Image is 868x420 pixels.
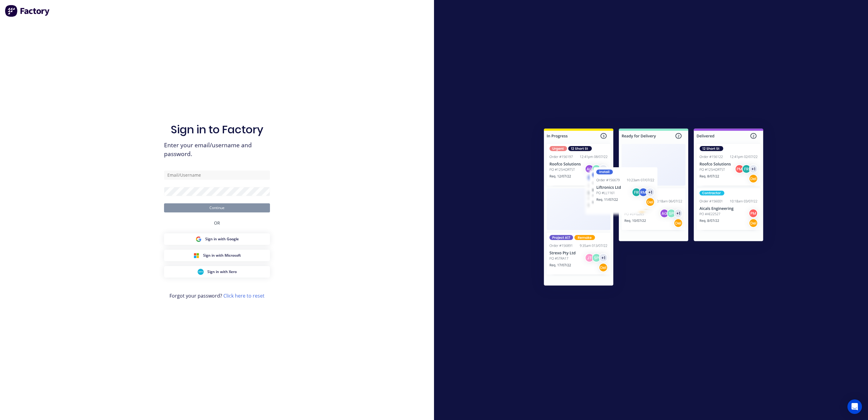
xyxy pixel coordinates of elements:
span: Sign in with Xero [207,269,237,275]
span: Enter your email/username and password. [164,141,270,158]
span: Forgot your password? [169,292,265,299]
button: Google Sign inSign in with Google [164,233,270,245]
h1: Sign in to Factory [171,123,263,136]
img: Google Sign in [196,236,202,242]
a: Click here to reset [223,292,265,299]
img: Microsoft Sign in [193,252,199,258]
button: Microsoft Sign inSign in with Microsoft [164,250,270,261]
div: Open Intercom Messenger [847,399,862,414]
button: Xero Sign inSign in with Xero [164,266,270,278]
span: Sign in with Google [205,236,239,242]
span: Sign in with Microsoft [203,253,241,258]
img: Xero Sign in [198,269,204,275]
button: Continue [164,203,270,212]
img: Factory [5,5,50,17]
img: Sign in [531,116,777,300]
div: OR [214,212,220,233]
input: Email/Username [164,171,270,180]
